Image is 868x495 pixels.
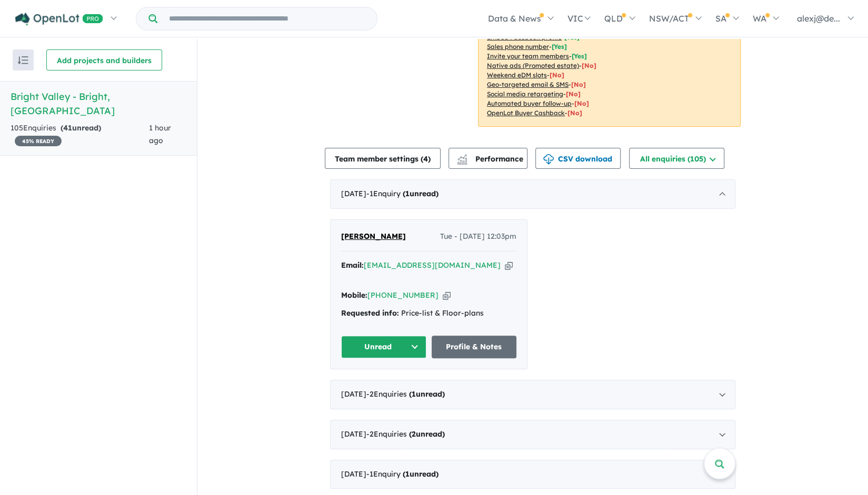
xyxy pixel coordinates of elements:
span: [No] [582,62,596,69]
u: Weekend eDM slots [487,71,547,79]
a: [EMAIL_ADDRESS][DOMAIN_NAME] [364,260,501,270]
u: OpenLot Buyer Cashback [487,109,565,117]
span: alexj@de... [797,13,840,24]
img: bar-chart.svg [457,158,467,165]
img: download icon [543,154,554,165]
span: 1 [412,389,416,399]
span: Tue - [DATE] 12:03pm [440,230,516,243]
div: [DATE] [330,420,735,449]
span: - 1 Enquir y [366,469,438,479]
a: [PHONE_NUMBER] [367,290,438,300]
button: Performance [448,148,527,169]
span: - 2 Enquir ies [366,429,445,439]
span: 41 [63,123,72,133]
strong: ( unread) [403,189,438,198]
img: sort.svg [18,56,28,64]
strong: ( unread) [409,389,445,399]
button: All enquiries (105) [629,148,724,169]
strong: Email: [341,260,364,270]
u: Sales phone number [487,43,549,50]
button: Team member settings (4) [325,148,441,169]
div: [DATE] [330,460,735,489]
a: [PERSON_NAME] [341,230,406,243]
span: [ Yes ] [572,52,587,60]
span: Performance [458,154,523,164]
strong: ( unread) [403,469,438,479]
img: Openlot PRO Logo White [15,13,103,26]
u: Automated buyer follow-up [487,99,572,107]
span: [ Yes ] [552,43,567,50]
div: [DATE] [330,179,735,209]
span: [No] [574,99,589,107]
button: Add projects and builders [46,49,162,70]
a: Profile & Notes [432,336,517,358]
span: - 1 Enquir y [366,189,438,198]
span: 45 % READY [15,136,62,146]
span: [PERSON_NAME] [341,231,406,241]
strong: ( unread) [61,123,101,133]
span: [No] [566,90,581,98]
div: 105 Enquir ies [11,122,149,147]
button: Unread [341,336,426,358]
u: Invite your team members [487,52,569,60]
span: [No] [550,71,564,79]
u: Social media retargeting [487,90,563,98]
span: [No] [567,109,582,117]
span: [No] [571,80,586,88]
u: Native ads (Promoted estate) [487,62,579,69]
div: Price-list & Floor-plans [341,307,516,320]
div: [DATE] [330,380,735,409]
span: 2 [412,429,416,439]
button: CSV download [535,148,621,169]
span: 1 [405,469,410,479]
strong: ( unread) [409,429,445,439]
img: line-chart.svg [457,154,467,160]
strong: Mobile: [341,290,367,300]
span: 1 hour ago [149,123,171,145]
u: Geo-targeted email & SMS [487,80,568,88]
button: Copy [443,290,451,301]
button: Copy [505,260,513,271]
strong: Requested info: [341,308,399,318]
span: 4 [423,154,428,164]
span: - 2 Enquir ies [366,389,445,399]
input: Try estate name, suburb, builder or developer [159,7,375,30]
span: 1 [405,189,410,198]
h5: Bright Valley - Bright , [GEOGRAPHIC_DATA] [11,89,186,118]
